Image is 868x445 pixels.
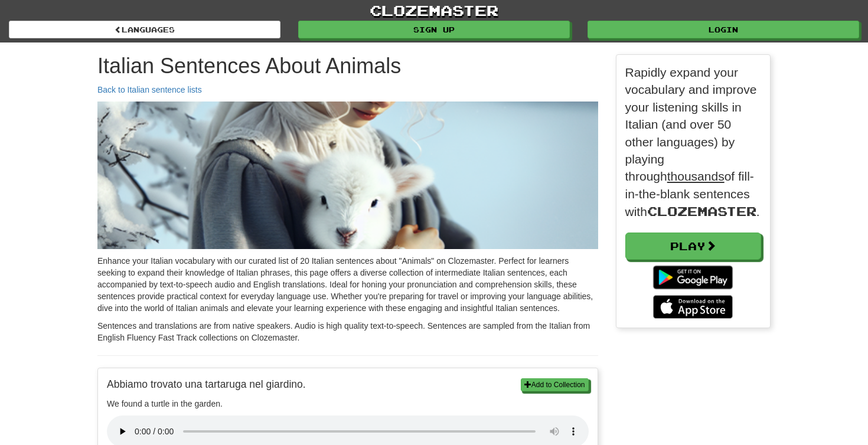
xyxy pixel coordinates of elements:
[625,64,762,221] p: Rapidly expand your vocabulary and improve your listening skills in Italian (and over 50 other la...
[647,204,756,218] span: Clozemaster
[9,21,280,38] a: Languages
[97,255,598,314] p: Enhance your Italian vocabulary with our curated list of 20 Italian sentences about "Animals" on ...
[97,54,598,78] h1: Italian Sentences About Animals
[647,260,739,295] img: Get it on Google Play
[625,233,762,260] a: Play
[97,85,202,94] a: Back to Italian sentence lists
[107,377,589,392] p: Abbiamo trovato una tartaruga nel giardino.
[97,320,598,343] p: Sentences and translations are from native speakers. Audio is high quality text-to-speech. Senten...
[107,398,589,410] p: We found a turtle in the garden.
[588,21,859,38] a: Login
[298,21,570,38] a: Sign up
[521,378,589,391] button: Add to Collection
[667,169,725,183] u: thousands
[653,295,733,319] img: Download_on_the_App_Store_Badge_US-UK_135x40-25178aeef6eb6b83b96f5f2d004eda3bffbb37122de64afbaef7...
